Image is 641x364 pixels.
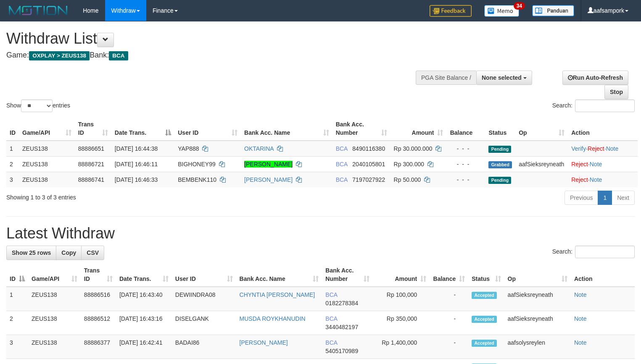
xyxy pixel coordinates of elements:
[172,287,236,311] td: DEWIINDRA08
[571,263,635,287] th: Action
[78,145,104,152] span: 88886651
[598,191,612,205] a: 1
[430,287,468,311] td: -
[61,249,76,256] span: Copy
[568,156,638,172] td: ·
[325,324,358,330] span: Copy 3440482197 to clipboard
[568,172,638,187] td: ·
[6,4,70,17] img: MOTION_logo.png
[552,246,635,258] label: Search:
[6,263,28,287] th: ID: activate to sort column descending
[488,161,512,168] span: Grabbed
[19,141,75,157] td: ZEUS138
[574,291,587,298] a: Note
[6,311,28,335] td: 2
[336,161,348,168] span: BCA
[472,316,497,323] span: Accepted
[588,145,604,152] a: Reject
[373,311,430,335] td: Rp 350,000
[488,177,511,184] span: Pending
[450,144,482,153] div: - - -
[240,339,288,346] a: [PERSON_NAME]
[562,71,628,85] a: Run Auto-Refresh
[515,117,568,141] th: Op: activate to sort column ascending
[240,291,315,298] a: CHYNTIA [PERSON_NAME]
[472,340,497,347] span: Accepted
[571,161,588,168] a: Reject
[450,160,482,168] div: - - -
[574,339,587,346] a: Note
[352,145,385,152] span: Copy 8490116380 to clipboard
[336,176,348,183] span: BCA
[6,246,56,260] a: Show 25 rows
[6,141,19,157] td: 1
[332,117,390,141] th: Bank Acc. Number: activate to sort column ascending
[325,339,337,346] span: BCA
[87,249,99,256] span: CSV
[81,263,116,287] th: Trans ID: activate to sort column ascending
[81,335,116,359] td: 88886377
[515,156,568,172] td: aafSieksreyneath
[352,161,385,168] span: Copy 2040105801 to clipboard
[504,311,571,335] td: aafSieksreyneath
[574,315,587,322] a: Note
[565,191,598,205] a: Previous
[488,146,511,153] span: Pending
[29,51,90,60] span: OXPLAY > ZEUS138
[19,156,75,172] td: ZEUS138
[6,287,28,311] td: 1
[590,161,602,168] a: Note
[430,311,468,335] td: -
[571,145,586,152] a: Verify
[325,348,358,354] span: Copy 5405170989 to clipboard
[178,161,215,168] span: BIGHONEY99
[172,263,236,287] th: User ID: activate to sort column ascending
[514,2,525,10] span: 34
[552,100,635,112] label: Search:
[476,71,532,85] button: None selected
[236,263,322,287] th: Bank Acc. Name: activate to sort column ascending
[6,100,70,112] label: Show entries
[504,335,571,359] td: aafsolysreylen
[241,117,332,141] th: Bank Acc. Name: activate to sort column ascending
[28,335,81,359] td: ZEUS138
[28,287,81,311] td: ZEUS138
[240,315,306,322] a: MUSDA ROYKHANUDIN
[28,311,81,335] td: ZEUS138
[109,51,128,60] span: BCA
[482,74,522,81] span: None selected
[373,287,430,311] td: Rp 100,000
[6,172,19,187] td: 3
[430,335,468,359] td: -
[6,117,19,141] th: ID
[115,145,158,152] span: [DATE] 16:44:38
[394,145,433,152] span: Rp 30.000.000
[172,335,236,359] td: BADAI86
[352,176,385,183] span: Copy 7197027922 to clipboard
[504,287,571,311] td: aafSieksreyneath
[568,141,638,157] td: · ·
[575,100,635,112] input: Search:
[81,287,116,311] td: 88886516
[590,176,602,183] a: Note
[322,263,373,287] th: Bank Acc. Number: activate to sort column ascending
[394,161,424,168] span: Rp 300.000
[178,176,216,183] span: BEMBENK110
[244,161,293,168] a: [PERSON_NAME]
[373,335,430,359] td: Rp 1,400,000
[21,100,53,112] select: Showentries
[12,249,51,256] span: Show 25 rows
[390,117,447,141] th: Amount: activate to sort column ascending
[174,117,241,141] th: User ID: activate to sort column ascending
[244,176,293,183] a: [PERSON_NAME]
[568,117,638,141] th: Action
[6,51,419,60] h4: Game: Bank:
[115,161,158,168] span: [DATE] 16:46:11
[178,145,199,152] span: YAP888
[6,30,419,47] h1: Withdraw List
[116,335,172,359] td: [DATE] 16:42:41
[485,117,515,141] th: Status
[19,117,75,141] th: Game/API: activate to sort column ascending
[116,287,172,311] td: [DATE] 16:43:40
[81,311,116,335] td: 88886512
